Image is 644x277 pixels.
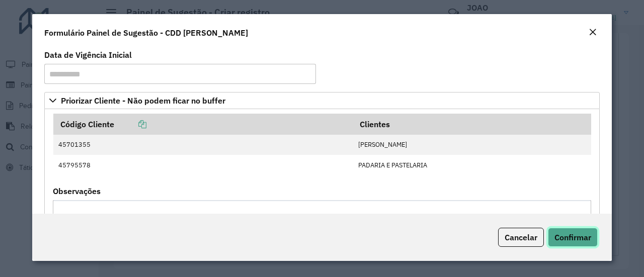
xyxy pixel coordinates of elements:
[61,97,225,105] span: Priorizar Cliente - Não podem ficar no buffer
[44,27,248,39] h4: Formulário Painel de Sugestão - CDD [PERSON_NAME]
[53,114,353,135] th: Código Cliente
[353,114,591,135] th: Clientes
[548,228,598,247] button: Confirmar
[554,232,591,242] span: Confirmar
[53,155,353,175] td: 45795578
[114,119,146,129] a: Copiar
[44,92,600,109] a: Priorizar Cliente - Não podem ficar no buffer
[53,185,101,197] label: Observações
[586,26,600,39] button: Close
[498,228,544,247] button: Cancelar
[53,135,353,155] td: 45701355
[505,232,537,242] span: Cancelar
[353,155,591,175] td: PADARIA E PASTELARIA
[353,135,591,155] td: [PERSON_NAME]
[589,28,597,36] em: Fechar
[44,49,132,61] label: Data de Vigência Inicial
